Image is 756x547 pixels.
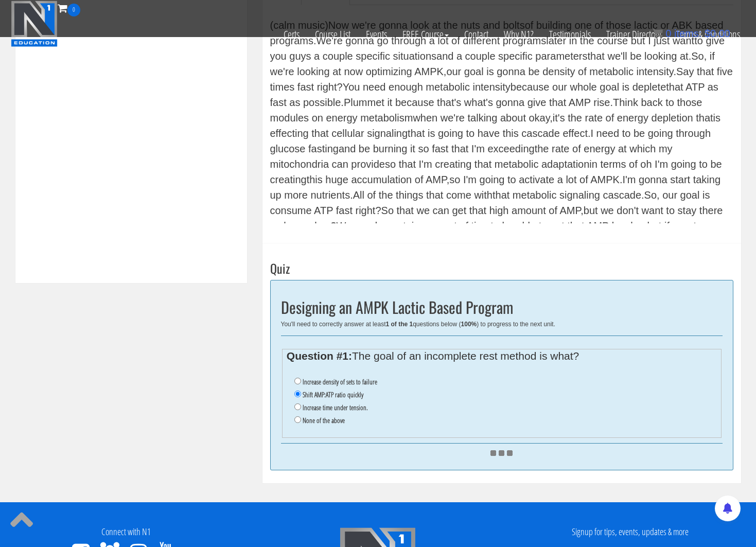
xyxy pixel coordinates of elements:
img: n1-education [11,1,58,47]
img: icon11.png [653,28,663,39]
h3: Quiz [270,261,733,275]
a: Contact [456,16,496,52]
span: 0 [665,28,671,39]
label: Increase density of sets to failure [303,378,377,386]
a: FREE Course [395,16,456,52]
span: 0 [67,4,80,16]
div: You'll need to correctly answer at least questions below ( ) to progress to the next unit. [281,321,723,328]
div: (calm music) of building one of those lactic or ABK based programs. We're gonna go through a lot ... [270,17,733,223]
a: Course List [307,16,358,52]
h4: Connect with N1 [8,527,244,537]
b: 1 of the 1 [385,321,413,328]
h4: Signup for tips, events, updates & more [512,527,748,537]
label: Shift AMP:ATP ratio quickly [303,391,363,399]
span: $ [705,28,710,39]
a: 0 items: $0.00 [653,28,730,39]
label: None of the above [303,416,345,425]
a: Certs [276,16,307,52]
legend: The goal of an incomplete rest method is what? [287,352,716,360]
strong: Question #1: [287,350,352,362]
a: 0 [58,1,80,15]
b: 100% [461,321,477,328]
a: Terms & Conditions [669,16,748,52]
a: Testimonials [541,16,599,52]
bdi: 0.00 [705,28,730,39]
span: items: [674,28,701,39]
h2: Designing an AMPK Lactic Based Program [281,298,723,315]
a: Trainer Directory [599,16,669,52]
a: Why N1? [496,16,541,52]
label: Increase time under tension. [303,403,368,412]
a: Events [358,16,395,52]
img: ajax_loader.gif [490,450,513,456]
